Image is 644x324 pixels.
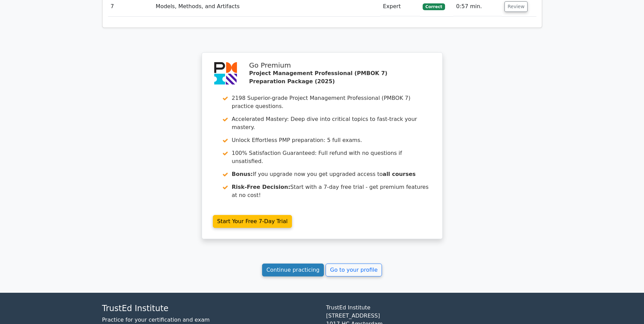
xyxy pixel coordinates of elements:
span: Correct [423,3,445,10]
button: Review [504,1,528,12]
a: Practice for your certification and exam [102,317,210,323]
a: Start Your Free 7-Day Trial [213,215,292,228]
a: Go to your profile [326,264,382,276]
h4: TrustEd Institute [102,304,318,313]
a: Continue practicing [262,264,324,276]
